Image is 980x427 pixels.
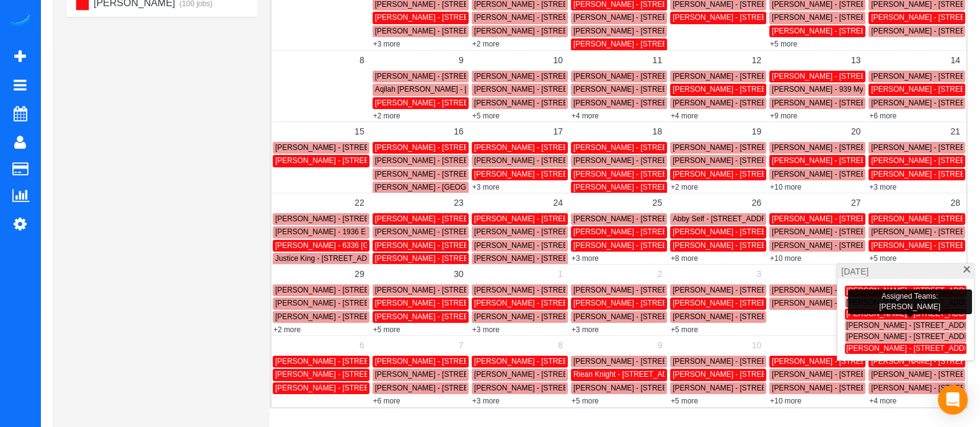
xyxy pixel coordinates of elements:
span: Justice King - [STREET_ADDRESS][PERSON_NAME] [275,254,455,263]
a: +5 more [671,325,698,334]
span: [PERSON_NAME] - [STREET_ADDRESS] [375,384,515,392]
a: 9 [452,51,470,69]
a: +6 more [869,112,896,120]
a: +5 more [472,112,500,120]
a: +2 more [671,183,698,191]
span: [PERSON_NAME] - [STREET_ADDRESS] [772,286,912,294]
a: 15 [348,122,371,141]
span: [PERSON_NAME] - [STREET_ADDRESS] [772,143,912,152]
span: Aqilah [PERSON_NAME] - [STREET_ADDRESS] [375,85,537,94]
a: 28 [944,193,966,212]
span: [PERSON_NAME] - [STREET_ADDRESS][PERSON_NAME] [673,312,873,321]
a: 14 [944,51,966,69]
a: 10 [547,51,569,69]
span: [DATE] [841,265,868,278]
a: +3 more [572,325,599,334]
span: [PERSON_NAME] - [STREET_ADDRESS] [772,72,912,81]
span: [PERSON_NAME] - [STREET_ADDRESS][PERSON_NAME] [474,384,675,392]
a: 12 [746,51,768,69]
span: [PERSON_NAME] - [STREET_ADDRESS] [375,170,515,178]
a: +10 more [770,397,801,405]
span: [PERSON_NAME] - [STREET_ADDRESS] Se, Marietta, GA 30067 [474,13,693,22]
a: +10 more [770,254,801,263]
a: +3 more [572,254,599,263]
span: [PERSON_NAME] - [STREET_ADDRESS] [573,299,713,307]
a: 22 [348,193,371,212]
span: [PERSON_NAME] - [STREET_ADDRESS][PERSON_NAME] [474,227,675,236]
a: +4 more [671,112,698,120]
a: +2 more [373,112,400,120]
span: [PERSON_NAME] - [STREET_ADDRESS][PERSON_NAME] [275,357,476,366]
a: +5 more [671,397,698,405]
span: [PERSON_NAME] - [STREET_ADDRESS] [573,156,713,165]
span: [PERSON_NAME] - [STREET_ADDRESS] Ne, Atl [GEOGRAPHIC_DATA] [673,13,915,22]
span: [PERSON_NAME] - [STREET_ADDRESS][PERSON_NAME] [573,227,774,236]
span: [PERSON_NAME] - [STREET_ADDRESS] [573,286,713,294]
a: 26 [746,193,768,212]
span: [PERSON_NAME] - [STREET_ADDRESS][PERSON_NAME] [673,156,873,165]
img: Automaid Logo [7,12,32,30]
span: [PERSON_NAME] - [STREET_ADDRESS][PERSON_NAME] [375,156,576,165]
span: [PERSON_NAME] - [STREET_ADDRESS] [772,370,912,379]
span: [PERSON_NAME] - 1936 E [PERSON_NAME], A, [GEOGRAPHIC_DATA] [275,227,518,236]
span: [PERSON_NAME] - [STREET_ADDRESS][PERSON_NAME] [375,286,576,294]
span: [PERSON_NAME] - [STREET_ADDRESS][PERSON_NAME] [474,214,675,223]
a: +3 more [472,183,500,191]
span: [PERSON_NAME] - [STREET_ADDRESS][PERSON_NAME] [474,27,675,35]
span: [PERSON_NAME] - [STREET_ADDRESS] [673,227,813,236]
span: [PERSON_NAME] - [STREET_ADDRESS] [772,27,912,35]
a: 9 [651,336,668,354]
a: 8 [552,336,569,354]
span: [PERSON_NAME] - [STREET_ADDRESS][PERSON_NAME] [474,312,675,321]
a: +10 more [770,183,801,191]
span: [PERSON_NAME] - 6336 [GEOGRAPHIC_DATA], [GEOGRAPHIC_DATA], [GEOGRAPHIC_DATA] [275,241,599,250]
span: [PERSON_NAME] - [STREET_ADDRESS] [275,214,415,223]
span: [PERSON_NAME] - [STREET_ADDRESS] [573,85,713,94]
span: Riean Knight - [STREET_ADDRESS] [573,370,695,379]
a: +2 more [273,325,301,334]
span: [PERSON_NAME] - [STREET_ADDRESS] [673,72,813,81]
span: [PERSON_NAME] - [STREET_ADDRESS] [772,214,912,223]
a: 2 [651,265,668,283]
span: [PERSON_NAME] - [STREET_ADDRESS][PERSON_NAME] [474,299,675,307]
a: 17 [547,122,569,141]
a: +9 more [770,112,797,120]
span: [PERSON_NAME] - [STREET_ADDRESS] [573,143,713,152]
a: 29 [348,265,371,283]
span: [PERSON_NAME] - [STREET_ADDRESS] [275,143,415,152]
a: 21 [944,122,966,141]
span: [PERSON_NAME] - [STREET_ADDRESS][PERSON_NAME][PERSON_NAME] [275,312,537,321]
a: +5 more [869,254,896,263]
span: [PERSON_NAME] - [STREET_ADDRESS][PERSON_NAME] [474,170,675,178]
span: [PERSON_NAME] - [STREET_ADDRESS] [673,85,813,94]
span: [PERSON_NAME] - [STREET_ADDRESS][PERSON_NAME] [474,370,675,379]
span: [PERSON_NAME] - [GEOGRAPHIC_DATA][PERSON_NAME][PERSON_NAME] [375,183,640,191]
span: [PERSON_NAME] - [STREET_ADDRESS][PERSON_NAME] [375,312,576,321]
span: [PERSON_NAME] - [STREET_ADDRESS][PERSON_NAME] [375,99,576,107]
span: [PERSON_NAME] - [STREET_ADDRESS] [772,99,912,107]
span: [PERSON_NAME] - 939 Mytel [STREET_ADDRESS] [772,85,946,94]
span: [PERSON_NAME] - [STREET_ADDRESS] [772,227,912,236]
span: [PERSON_NAME] - [STREET_ADDRESS] [573,183,713,191]
a: 16 [448,122,470,141]
a: +5 more [373,325,400,334]
span: [PERSON_NAME] - [STREET_ADDRESS] [573,99,713,107]
a: 8 [353,51,371,69]
span: [PERSON_NAME] - [STREET_ADDRESS][PERSON_NAME] [772,13,973,22]
span: [PERSON_NAME] - [STREET_ADDRESS] [772,384,912,392]
div: Assigned Teams: [PERSON_NAME] [848,289,972,314]
a: 24 [547,193,569,212]
span: [PERSON_NAME] - [STREET_ADDRESS] [275,299,415,307]
a: 30 [448,265,470,283]
span: [PERSON_NAME] - [STREET_ADDRESS][PERSON_NAME] [474,99,675,107]
span: [PERSON_NAME] - [STREET_ADDRESS] [375,27,515,35]
div: Open Intercom Messenger [938,385,968,415]
span: [PERSON_NAME] - [STREET_ADDRESS] [573,384,713,392]
a: +3 more [472,325,500,334]
a: 7 [452,336,470,354]
span: [PERSON_NAME] - [STREET_ADDRESS] [673,370,813,379]
span: [PERSON_NAME] - [STREET_ADDRESS] [573,214,713,223]
a: 19 [746,122,768,141]
span: [PERSON_NAME] - [STREET_ADDRESS][PERSON_NAME] [573,170,774,178]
